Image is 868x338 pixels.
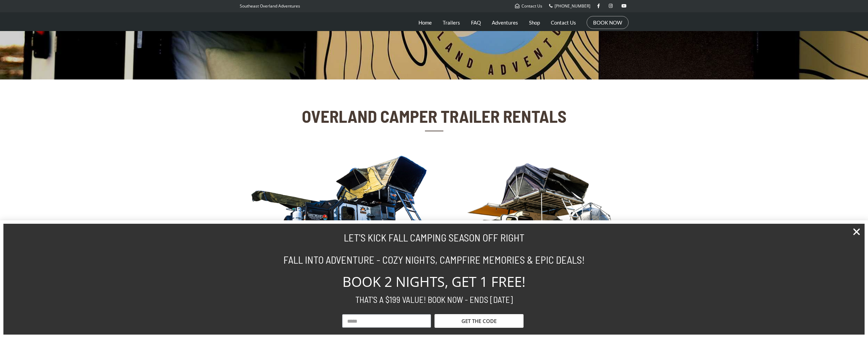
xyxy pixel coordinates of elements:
[521,3,542,9] span: Contact Us
[240,2,300,11] p: Southeast Overland Adventures
[300,107,568,126] h2: OVERLAND CAMPER TRAILER RENTALS
[243,254,625,265] h2: FALL INTO ADVENTURE - COZY NIGHTS, CAMPFIRE MEMORIES & EPIC DEALS!
[247,155,431,280] img: Off Grid Trailers Expedition 3.0 Overland Trailer Full Setup
[551,14,576,31] a: Contact Us
[438,155,622,280] img: Southeast Overland Adventures S-Series S1 Overland Trailer Full Setup
[243,275,625,289] h2: BOOK 2 NIGHTS, GET 1 FREE!
[593,19,622,26] a: BOOK NOW
[243,295,625,304] h2: THAT'S A $199 VALUE! BOOK NOW - ENDS [DATE]
[529,14,540,31] a: Shop
[443,14,460,31] a: Trailers
[515,3,542,9] a: Contact Us
[435,314,524,328] button: GET THE CODE
[549,3,590,9] a: [PHONE_NUMBER]
[492,14,518,31] a: Adventures
[243,232,625,243] h2: LET'S KICK FALL CAMPING SEASON OFF RIGHT
[555,3,590,9] span: [PHONE_NUMBER]
[852,227,861,236] a: Close
[461,319,497,324] span: GET THE CODE
[471,14,481,31] a: FAQ
[418,14,432,31] a: Home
